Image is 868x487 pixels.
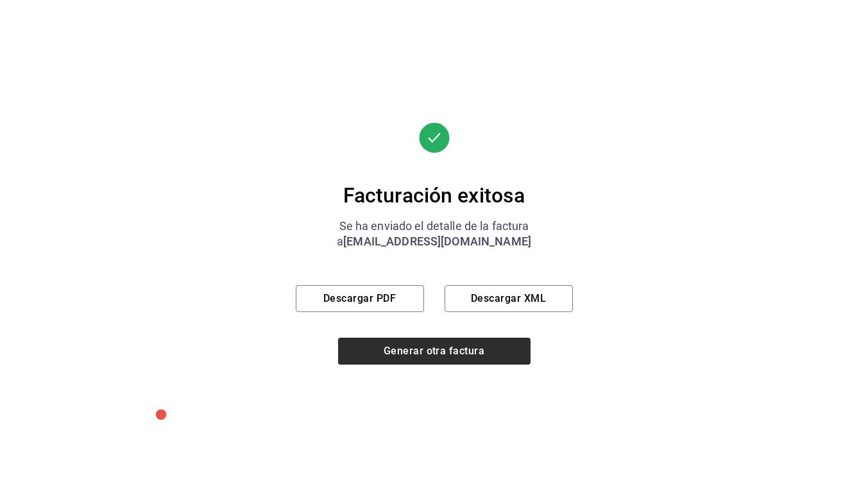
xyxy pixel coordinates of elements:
button: Descargar PDF [296,285,424,312]
div: a [296,234,573,249]
div: Facturación exitosa [296,183,573,208]
span: [EMAIL_ADDRESS][DOMAIN_NAME] [343,235,531,248]
button: Generar otra factura [338,338,531,365]
button: Descargar XML [445,285,573,312]
div: Se ha enviado el detalle de la factura [296,219,573,234]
